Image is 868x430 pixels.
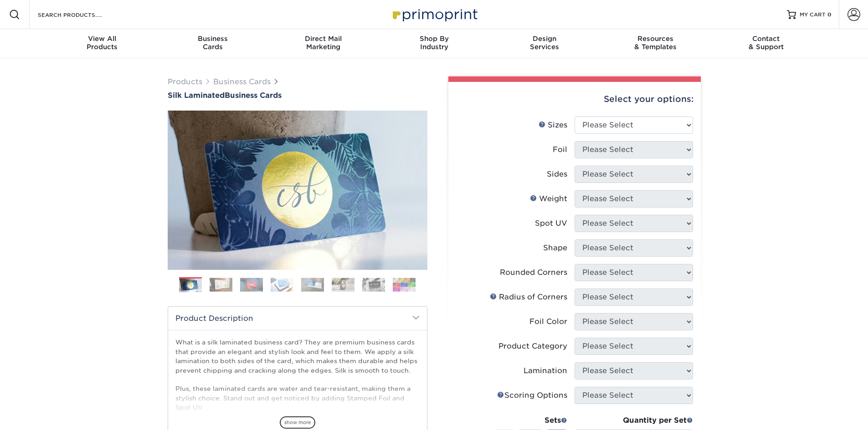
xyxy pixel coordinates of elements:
[547,169,567,180] div: Sides
[489,29,600,58] a: DesignServices
[575,415,693,426] div: Quantity per Set
[168,77,202,86] a: Products
[500,267,567,278] div: Rounded Corners
[157,29,268,58] a: BusinessCards
[362,278,385,292] img: Business Cards 07
[539,120,567,131] div: Sizes
[37,9,126,20] input: SEARCH PRODUCTS.....
[268,35,379,51] div: Marketing
[553,144,567,155] div: Foil
[47,35,158,51] div: Products
[529,316,567,327] div: Foil Color
[489,35,600,43] span: Design
[711,35,822,51] div: & Support
[47,35,158,43] span: View All
[543,243,567,253] div: Shape
[489,35,600,51] div: Services
[535,218,567,229] div: Spot UV
[827,11,832,18] span: 0
[389,5,480,24] img: Primoprint
[240,278,263,292] img: Business Cards 03
[524,365,567,376] div: Lamination
[456,82,693,116] div: Select your options:
[530,193,567,204] div: Weight
[497,390,567,401] div: Scoring Options
[168,91,225,100] span: Silk Laminated
[168,91,427,100] a: Silk LaminatedBusiness Cards
[393,278,416,292] img: Business Cards 08
[332,278,354,292] img: Business Cards 06
[271,278,293,292] img: Business Cards 04
[711,35,822,43] span: Contact
[379,35,489,43] span: Shop By
[600,35,711,51] div: & Templates
[168,61,427,320] img: Silk Laminated 01
[600,29,711,58] a: Resources& Templates
[268,35,379,43] span: Direct Mail
[168,91,427,100] h1: Business Cards
[490,292,567,303] div: Radius of Corners
[494,415,567,426] div: Sets
[179,274,202,297] img: Business Cards 01
[600,35,711,43] span: Resources
[800,11,826,19] span: MY CART
[210,278,232,292] img: Business Cards 02
[280,416,315,429] span: show more
[157,35,268,51] div: Cards
[711,29,822,58] a: Contact& Support
[498,341,567,352] div: Product Category
[379,35,489,51] div: Industry
[301,278,324,292] img: Business Cards 05
[157,35,268,43] span: Business
[213,77,271,86] a: Business Cards
[168,307,427,330] h2: Product Description
[379,29,489,58] a: Shop ByIndustry
[47,29,158,58] a: View AllProducts
[268,29,379,58] a: Direct MailMarketing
